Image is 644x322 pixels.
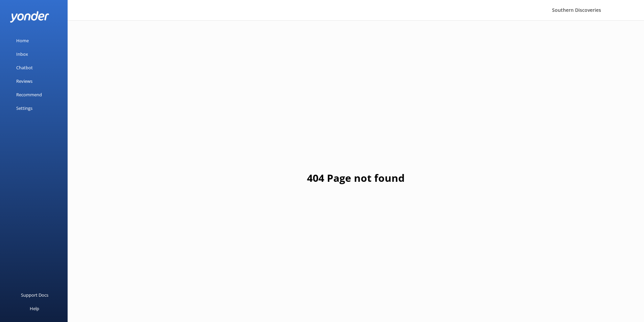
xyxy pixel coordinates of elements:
div: Recommend [16,88,42,101]
h1: 404 Page not found [307,170,405,186]
div: Inbox [16,47,28,61]
div: Chatbot [16,61,33,74]
div: Home [16,34,29,47]
img: yonder-white-logo.png [10,11,49,22]
div: Reviews [16,74,32,88]
div: Support Docs [21,288,48,302]
div: Settings [16,101,32,115]
div: Help [30,302,39,315]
